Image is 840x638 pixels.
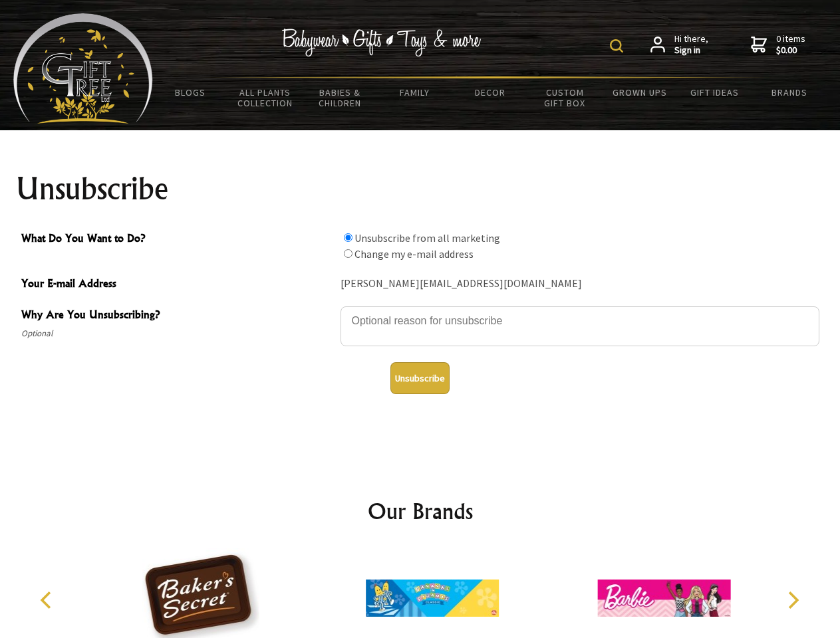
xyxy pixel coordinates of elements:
[677,78,752,106] a: Gift Ideas
[341,274,819,294] div: [PERSON_NAME][EMAIL_ADDRESS][DOMAIN_NAME]
[776,33,805,56] span: 0 items
[21,230,334,249] span: What Do You Want to Do?
[228,78,303,117] a: All Plants Collection
[354,231,500,245] label: Unsubscribe from all marketing
[751,33,805,56] a: 0 items$0.00
[27,495,814,527] h2: Our Brands
[21,326,334,342] span: Optional
[13,13,153,124] img: Babyware - Gifts - Toys and more...
[650,33,708,56] a: Hi there,Sign in
[674,45,708,56] strong: Sign in
[21,275,334,294] span: Your E-mail Address
[282,29,482,56] img: Babywear - Gifts - Toys & more
[752,78,827,106] a: Brands
[153,78,228,106] a: BLOGS
[674,33,708,56] span: Hi there,
[610,39,623,53] img: product search
[354,247,474,261] label: Change my e-mail address
[344,249,352,258] input: What Do You Want to Do?
[33,585,63,615] button: Previous
[452,78,527,106] a: Decor
[21,306,334,326] span: Why Are You Unsubscribing?
[378,78,453,106] a: Family
[390,362,450,394] button: Unsubscribe
[341,306,819,346] textarea: Why Are You Unsubscribing?
[16,173,825,205] h1: Unsubscribe
[344,233,352,242] input: What Do You Want to Do?
[303,78,378,117] a: Babies & Children
[778,585,807,615] button: Next
[776,45,805,56] strong: $0.00
[602,78,677,106] a: Grown Ups
[527,78,603,117] a: Custom Gift Box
